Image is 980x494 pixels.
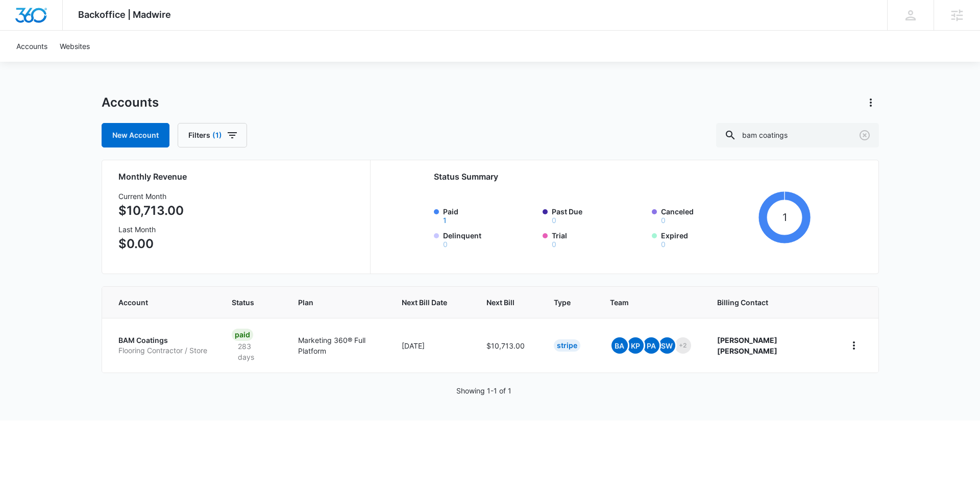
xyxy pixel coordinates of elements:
[486,297,514,308] span: Next Bill
[232,329,253,341] div: Paid
[232,341,274,362] p: 283 days
[717,297,821,308] span: Billing Contact
[554,297,571,308] span: Type
[627,337,644,354] span: KP
[552,230,646,248] label: Trial
[643,337,659,354] span: PA
[118,235,184,253] p: $0.00
[434,170,811,183] h2: Status Summary
[782,211,787,224] tspan: 1
[118,335,207,345] p: BAM Coatings
[856,127,873,143] button: Clear
[675,337,691,354] span: +2
[118,191,184,202] h3: Current Month
[474,318,542,373] td: $10,713.00
[298,335,377,356] p: Marketing 360® Full Platform
[610,297,678,308] span: Team
[118,297,192,308] span: Account
[118,345,207,356] p: Flooring Contractor / Store
[443,230,537,248] label: Delinquent
[402,297,447,308] span: Next Bill Date
[554,339,580,352] div: Stripe
[102,95,159,110] h1: Accounts
[118,335,207,355] a: BAM CoatingsFlooring Contractor / Store
[178,123,247,147] button: Filters(1)
[552,206,646,224] label: Past Due
[716,123,879,147] input: Search
[661,230,755,248] label: Expired
[118,170,358,183] h2: Monthly Revenue
[118,224,184,235] h3: Last Month
[389,318,474,373] td: [DATE]
[10,31,54,62] a: Accounts
[863,94,879,111] button: Actions
[443,206,537,224] label: Paid
[443,217,447,224] button: Paid
[298,297,377,308] span: Plan
[78,9,171,20] span: Backoffice | Madwire
[717,336,777,355] strong: [PERSON_NAME] [PERSON_NAME]
[232,297,259,308] span: Status
[661,206,755,224] label: Canceled
[456,385,511,396] p: Showing 1-1 of 1
[611,337,628,354] span: BA
[54,31,96,62] a: Websites
[212,132,222,139] span: (1)
[118,202,184,220] p: $10,713.00
[102,123,169,147] a: New Account
[659,337,675,354] span: SW
[846,337,862,354] button: home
